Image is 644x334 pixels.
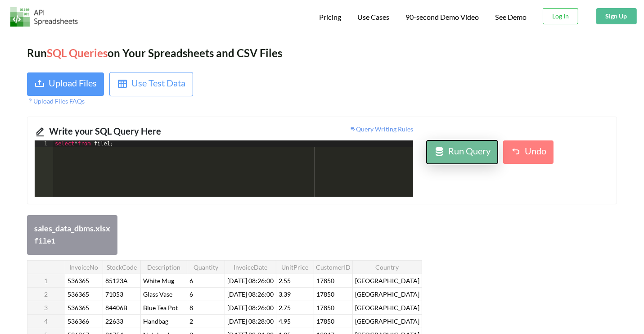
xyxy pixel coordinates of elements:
div: Upload Files [49,76,97,92]
span: [DATE] 08:26:00 [225,289,275,300]
th: 2 [27,287,65,301]
span: [GEOGRAPHIC_DATA] [353,275,421,286]
div: Use Test Data [131,76,185,92]
th: UnitPrice [276,260,314,274]
th: 1 [27,274,65,287]
span: 2.75 [277,302,293,313]
span: Pricing [319,13,341,21]
span: [DATE] 08:26:00 [225,302,275,313]
div: 1 [35,140,53,147]
span: 22633 [104,316,125,327]
th: StockCode [103,260,141,274]
span: 71053 [104,289,125,300]
div: Run Query [448,144,491,160]
button: Use Test Data [109,72,193,96]
span: 536365 [66,275,91,286]
span: [DATE] 08:26:00 [225,275,275,286]
th: 4 [27,314,65,328]
span: Use Cases [357,13,389,21]
code: file 1 [34,238,55,246]
button: Run Query [427,140,498,164]
span: [GEOGRAPHIC_DATA] [353,302,421,313]
span: 536366 [66,316,91,327]
img: Logo.png [10,7,78,27]
span: 85123A [104,275,130,286]
span: 6 [188,275,195,286]
span: [GEOGRAPHIC_DATA] [353,316,421,327]
a: See Demo [495,13,527,22]
th: Quantity [187,260,225,274]
th: CustomerID [314,260,353,274]
span: 536365 [66,289,91,300]
div: Undo [525,144,546,160]
span: 2 [188,316,195,327]
span: 3.39 [277,289,293,300]
th: 3 [27,301,65,314]
button: Upload Files [27,72,104,96]
span: Blue Tea Pot [141,302,180,313]
span: Glass Vase [141,289,174,300]
th: InvoiceNo [65,260,103,274]
th: InvoiceDate [225,260,276,274]
th: Country [353,260,422,274]
th: Description [141,260,187,274]
div: Write your SQL Query Here [49,124,217,140]
span: 90-second Demo Video [405,14,479,21]
span: 84406B [104,302,129,313]
div: sales_data_dbms.xlsx [34,222,110,235]
span: 17850 [315,302,336,313]
span: 2.55 [277,275,293,286]
span: White Mug [141,275,176,286]
span: SQL Queries [47,46,108,59]
span: 17850 [315,316,336,327]
span: Handbag [141,316,170,327]
span: 8 [188,302,195,313]
span: 6 [188,289,195,300]
span: [GEOGRAPHIC_DATA] [353,289,421,300]
div: Run on Your Spreadsheets and CSV Files [27,45,617,61]
span: 536365 [66,302,91,313]
button: Undo [503,140,554,164]
button: Log In [543,8,578,24]
span: 17850 [315,275,336,286]
span: Upload Files FAQs [27,97,85,105]
span: 4.95 [277,316,293,327]
span: [DATE] 08:28:00 [225,316,275,327]
button: Sign Up [596,8,637,24]
span: 17850 [315,289,336,300]
span: Query Writing Rules [350,125,413,133]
